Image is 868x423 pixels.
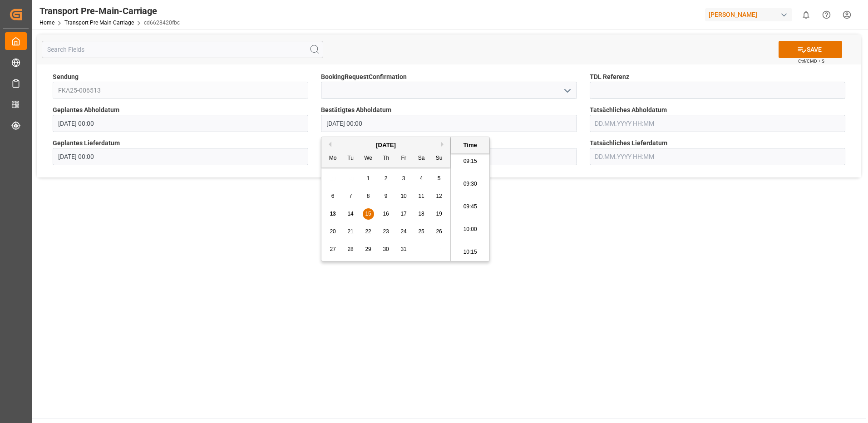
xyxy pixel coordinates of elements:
span: Geplantes Abholdatum [53,105,119,115]
span: 14 [347,211,353,217]
span: 10 [400,193,406,199]
span: 16 [383,211,389,217]
input: DD.MM.YYYY HH:MM [590,115,845,132]
span: TDL Referenz [590,72,629,82]
input: DD.MM.YYYY HH:MM [590,148,845,165]
div: Choose Monday, October 27th, 2025 [327,244,339,255]
span: 15 [365,211,371,217]
span: 27 [330,246,335,252]
span: 28 [347,246,353,252]
input: DD.MM.YYYY HH:MM [321,115,577,132]
div: Choose Thursday, October 23rd, 2025 [380,226,392,237]
div: Choose Friday, October 10th, 2025 [398,191,409,202]
div: Choose Friday, October 3rd, 2025 [398,173,409,184]
div: Choose Tuesday, October 14th, 2025 [345,208,356,220]
div: Choose Saturday, October 25th, 2025 [416,226,427,237]
span: 9 [385,193,388,199]
span: 8 [367,193,370,199]
div: Sa [416,153,427,164]
span: 11 [418,193,424,199]
div: Choose Monday, October 6th, 2025 [327,191,339,202]
span: Geplantes Lieferdatum [53,138,120,148]
div: month 2025-10 [324,170,448,258]
span: 1 [367,175,370,182]
div: Tu [345,153,356,164]
span: 12 [436,193,442,199]
div: Choose Wednesday, October 1st, 2025 [363,173,374,184]
div: [DATE] [321,141,450,150]
button: SAVE [779,41,842,58]
div: Choose Wednesday, October 29th, 2025 [363,244,374,255]
div: Choose Sunday, October 26th, 2025 [434,226,445,237]
div: Choose Monday, October 13th, 2025 [327,208,339,220]
span: Bestätigtes Abholdatum [321,105,391,115]
button: [PERSON_NAME] [705,6,796,23]
div: Choose Sunday, October 19th, 2025 [434,208,445,220]
input: DD.MM.YYYY HH:MM [53,115,308,132]
div: Choose Sunday, October 12th, 2025 [434,191,445,202]
div: Mo [327,153,339,164]
span: 20 [330,228,335,235]
span: Tatsächliches Abholdatum [590,105,667,115]
span: 4 [420,175,423,182]
div: Choose Saturday, October 4th, 2025 [416,173,427,184]
span: Ctrl/CMD + S [798,58,824,64]
span: 6 [331,193,335,199]
div: Choose Friday, October 31st, 2025 [398,244,409,255]
div: Transport Pre-Main-Carriage [39,4,180,18]
button: Help Center [816,5,837,25]
div: Choose Tuesday, October 21st, 2025 [345,226,356,237]
div: Choose Thursday, October 16th, 2025 [380,208,392,220]
div: Choose Sunday, October 5th, 2025 [434,173,445,184]
li: 09:15 [451,150,489,173]
span: 17 [400,211,406,217]
span: 19 [436,211,442,217]
li: 09:30 [451,173,489,196]
span: 23 [383,228,389,235]
span: 18 [418,211,424,217]
div: Choose Saturday, October 18th, 2025 [416,208,427,220]
div: [PERSON_NAME] [705,8,792,21]
span: 29 [365,246,371,252]
div: Choose Tuesday, October 28th, 2025 [345,244,356,255]
div: Choose Thursday, October 9th, 2025 [380,191,392,202]
span: BookingRequestConfirmation [321,72,407,82]
span: 13 [330,211,335,217]
div: Fr [398,153,409,164]
div: Th [380,153,392,164]
input: Search Fields [42,41,323,58]
button: Previous Month [326,142,331,147]
a: Home [39,20,54,26]
a: Transport Pre-Main-Carriage [64,20,134,26]
button: Next Month [441,142,446,147]
div: Choose Monday, October 20th, 2025 [327,226,339,237]
div: Choose Friday, October 24th, 2025 [398,226,409,237]
span: Sendung [53,72,79,82]
div: Choose Wednesday, October 8th, 2025 [363,191,374,202]
input: DD.MM.YYYY HH:MM [53,148,308,165]
div: Choose Wednesday, October 22nd, 2025 [363,226,374,237]
div: Choose Wednesday, October 15th, 2025 [363,208,374,220]
span: 5 [438,175,441,182]
span: 24 [400,228,406,235]
span: 30 [383,246,389,252]
div: Time [453,141,487,150]
li: 10:00 [451,218,489,241]
button: show 0 new notifications [796,5,816,25]
span: 2 [385,175,388,182]
span: 3 [402,175,405,182]
li: 10:15 [451,241,489,264]
span: Tatsächliches Lieferdatum [590,138,667,148]
div: Choose Friday, October 17th, 2025 [398,208,409,220]
span: 31 [400,246,406,252]
span: 21 [347,228,353,235]
div: Choose Tuesday, October 7th, 2025 [345,191,356,202]
div: Choose Thursday, October 30th, 2025 [380,244,392,255]
span: 22 [365,228,371,235]
span: 26 [436,228,442,235]
div: Su [434,153,445,164]
li: 09:45 [451,196,489,218]
span: 7 [349,193,352,199]
button: open menu [560,84,573,98]
span: 25 [418,228,424,235]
